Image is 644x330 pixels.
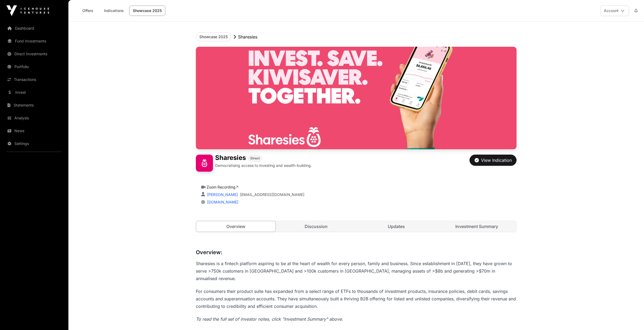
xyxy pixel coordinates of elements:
[205,200,238,204] a: [DOMAIN_NAME]
[207,185,238,189] a: Zoom Recording
[475,157,512,163] div: View Indication
[206,192,238,197] a: [PERSON_NAME]
[357,221,436,232] a: Updates
[470,155,517,166] button: View Indication
[4,138,64,150] a: Settings
[4,112,64,124] a: Analysis
[238,34,257,40] p: Sharesies
[196,260,517,282] p: Sharesies is a fintech platform aspiring to be at the heart of wealth for every person, family an...
[196,155,213,172] img: Sharesies
[240,192,304,197] a: [EMAIL_ADDRESS][DOMAIN_NAME]
[250,156,260,160] span: Direct
[4,74,64,85] a: Transactions
[6,5,49,16] img: Icehouse Ventures Logo
[437,221,517,232] a: Investment Summary
[4,35,64,47] a: Fund Investments
[196,32,231,41] button: Showcase 2025
[196,221,516,232] nav: Tabs
[4,125,64,137] a: News
[129,6,165,16] a: Showcase 2025
[215,155,246,162] h1: Sharesies
[196,221,276,232] a: Overview
[4,99,64,111] a: Statements
[196,288,517,310] p: For consumers their product suite has expanded from a select range of ETFs to thousands of invest...
[617,304,644,330] iframe: Chat Widget
[215,163,312,168] p: Democratising access to investing and wealth-building.
[4,22,64,34] a: Dashboard
[600,5,629,16] button: Account
[277,221,356,232] a: Discussion
[196,47,517,149] img: Sharesies
[77,6,98,16] a: Offers
[100,6,127,16] a: Indications
[196,248,517,257] h3: Overview:
[4,87,64,98] a: Invest
[196,316,343,322] em: To read the full set of investor notes, click "Investment Summary" above.
[4,61,64,73] a: Portfolio
[4,48,64,60] a: Direct Investments
[470,160,517,165] a: View Indication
